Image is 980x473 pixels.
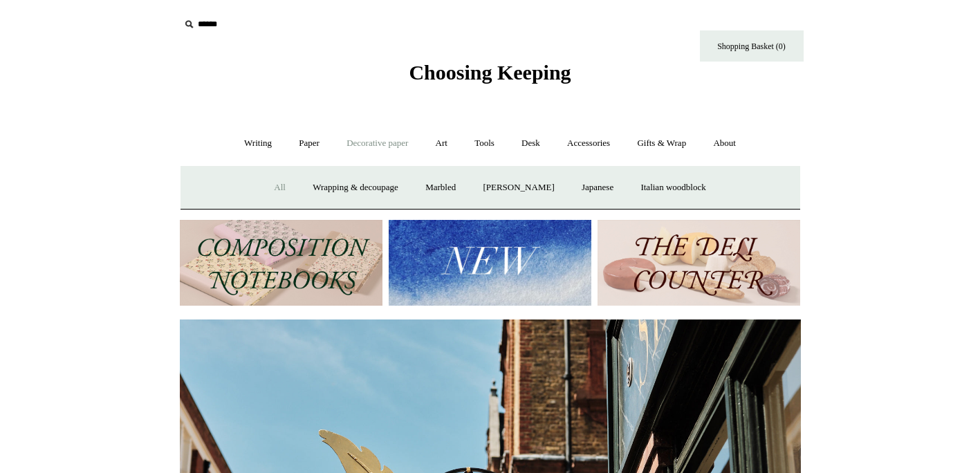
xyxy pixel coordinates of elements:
[389,220,591,306] img: New.jpg__PID:f73bdf93-380a-4a35-bcfe-7823039498e1
[409,61,571,84] span: Choosing Keeping
[261,169,298,206] a: All
[470,169,566,206] a: [PERSON_NAME]
[462,125,507,162] a: Tools
[701,125,748,162] a: About
[625,125,699,162] a: Gifts & Wrap
[286,125,332,162] a: Paper
[423,125,460,162] a: Art
[413,169,468,206] a: Marbled
[334,125,420,162] a: Decorative paper
[232,125,284,162] a: Writing
[569,169,626,206] a: Japanese
[180,220,382,306] img: 202302 Composition ledgers.jpg__PID:69722ee6-fa44-49dd-a067-31375e5d54ec
[300,169,411,206] a: Wrapping & decoupage
[628,169,718,206] a: Italian woodblock
[409,72,571,82] a: Choosing Keeping
[598,220,800,306] img: The Deli Counter
[509,125,553,162] a: Desk
[555,125,622,162] a: Accessories
[700,30,804,62] a: Shopping Basket (0)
